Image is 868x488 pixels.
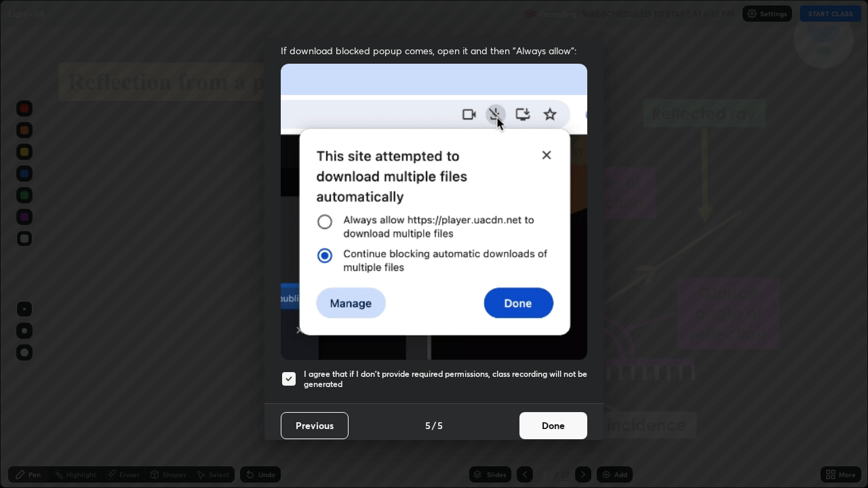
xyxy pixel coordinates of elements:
button: Previous [281,412,349,439]
h4: 5 [425,418,431,432]
h4: / [432,418,436,432]
img: downloads-permission-blocked.gif [281,64,587,360]
span: If download blocked popup comes, open it and then "Always allow": [281,44,587,57]
h5: I agree that if I don't provide required permissions, class recording will not be generated [304,369,587,390]
button: Done [519,412,587,439]
h4: 5 [437,418,443,432]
